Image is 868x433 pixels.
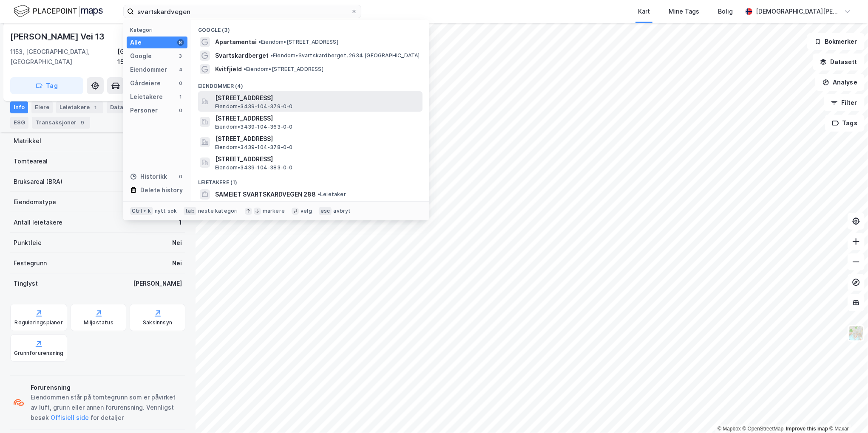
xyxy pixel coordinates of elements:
div: Info [10,101,28,113]
div: Punktleie [14,238,42,248]
div: 3 [177,53,184,59]
div: Kart [638,6,650,17]
div: 0 [177,173,184,180]
span: Svartskardberget [215,51,269,61]
div: Leietakere (1) [191,172,429,188]
div: Eiendommer (4) [191,76,429,91]
div: Leietakere [130,92,163,102]
div: 4 [177,66,184,73]
div: Gårdeiere [130,78,161,88]
div: neste kategori [198,208,238,214]
div: Alle [130,37,142,48]
span: • [244,66,246,72]
div: Eiere [31,101,53,113]
div: Matrikkel [14,136,41,146]
span: Eiendom • Svartskardberget, 2634 [GEOGRAPHIC_DATA] [270,52,420,59]
div: Google [130,51,152,61]
div: Bruksareal (BRA) [14,177,62,187]
a: OpenStreetMap [743,426,784,432]
div: Ctrl + k [130,207,153,215]
div: Datasett [107,101,149,113]
a: Mapbox [718,426,741,432]
div: [DEMOGRAPHIC_DATA][PERSON_NAME] [756,6,841,17]
div: Grunnforurensning [14,350,63,357]
input: Søk på adresse, matrikkel, gårdeiere, leietakere eller personer [134,5,351,18]
iframe: Chat Widget [825,392,868,433]
span: [STREET_ADDRESS] [215,113,419,124]
button: Analyse [815,74,865,91]
span: Eiendom • [STREET_ADDRESS] [258,39,338,45]
span: Eiendom • 3439-104-363-0-0 [215,124,293,130]
div: Personer [130,105,158,115]
div: Tinglyst [14,278,38,289]
div: Reguleringsplaner [15,319,63,326]
div: Antall leietakere [14,217,62,228]
div: Historikk [130,172,167,182]
div: Eiendommen står på tomtegrunn som er påvirket av luft, grunn eller annen forurensning. Vennligst ... [31,392,182,423]
div: 1 [179,217,182,228]
a: Improve this map [786,426,828,432]
div: Mine Tags [669,6,699,17]
div: 0 [177,107,184,114]
span: Kvitfjield [215,64,242,74]
div: Forurensning [31,382,182,393]
div: 0 [177,80,184,87]
span: Eiendom • [STREET_ADDRESS] [244,66,323,73]
div: Miljøstatus [84,319,113,326]
button: Filter [824,94,865,111]
span: Eiendom • 3439-104-383-0-0 [215,164,293,171]
button: Tag [10,77,83,94]
div: velg [301,208,312,214]
div: Nei [172,258,182,268]
span: Eiendom • 3439-104-378-0-0 [215,144,293,151]
span: [STREET_ADDRESS] [215,93,419,103]
div: [PERSON_NAME] Vei 13 [10,30,106,43]
span: • [270,52,273,59]
div: 1153, [GEOGRAPHIC_DATA], [GEOGRAPHIC_DATA] [10,47,117,67]
div: esc [319,207,332,215]
div: Eiendomstype [14,197,56,207]
div: Leietakere [56,101,103,113]
span: [STREET_ADDRESS] [215,154,419,164]
div: 1 [91,103,100,111]
div: Nei [172,238,182,248]
span: SAMEIET SVARTSKARDVEGEN 288 [215,189,316,200]
span: • [258,39,261,45]
div: Saksinnsyn [143,319,172,326]
div: ESG [10,116,28,128]
div: Transaksjoner [32,116,90,128]
div: markere [263,208,285,214]
span: Eiendom • 3439-104-379-0-0 [215,103,293,110]
div: 1 [177,93,184,100]
button: Bokmerker [807,33,865,50]
button: Tags [825,115,865,132]
div: Kategori [130,27,187,33]
div: Eiendommer [130,65,167,75]
img: logo.f888ab2527a4732fd821a326f86c7f29.svg [14,4,103,19]
div: Tomteareal [14,156,48,166]
div: tab [184,207,196,215]
div: nytt søk [155,208,177,214]
div: 9 [78,118,87,127]
span: [STREET_ADDRESS] [215,134,419,144]
div: [GEOGRAPHIC_DATA], 159/198 [117,47,185,67]
div: avbryt [333,208,351,214]
div: Google (3) [191,20,429,35]
div: Bolig [718,6,733,17]
div: [PERSON_NAME] [133,278,182,289]
span: Apartamentai [215,37,257,47]
span: Leietaker [318,191,346,198]
div: Festegrunn [14,258,47,268]
div: Delete history [140,185,183,195]
img: Z [848,325,864,341]
div: 8 [177,39,184,46]
span: • [318,191,320,197]
button: Datasett [813,53,865,70]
